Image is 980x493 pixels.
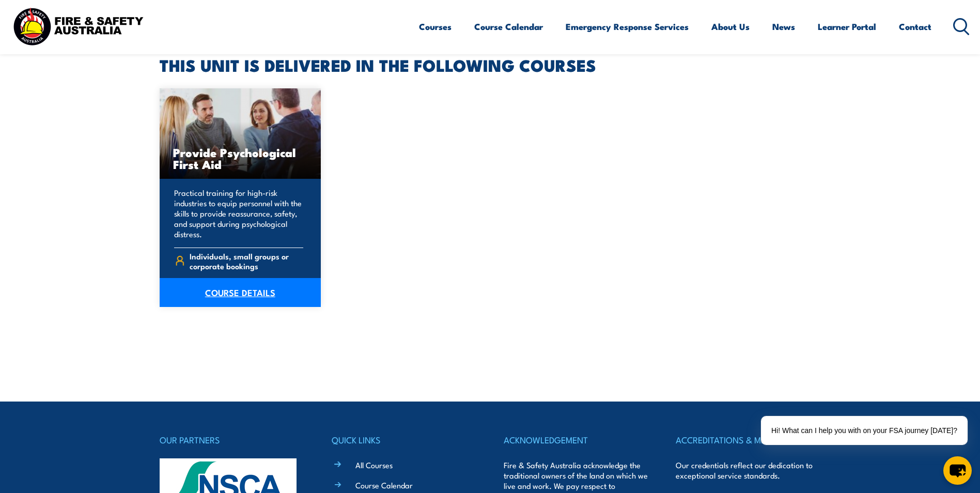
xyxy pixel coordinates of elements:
[474,13,543,40] a: Course Calendar
[332,433,476,447] h4: QUICK LINKS
[676,433,820,447] h4: ACCREDITATIONS & MEMBERSHIPS
[160,278,321,307] a: COURSE DETAILS
[160,57,821,72] h2: THIS UNIT IS DELIVERED IN THE FOLLOWING COURSES
[174,188,304,239] p: Practical training for high-risk industries to equip personnel with the skills to provide reassur...
[943,456,972,485] button: chat-button
[761,416,968,445] div: Hi! What can I help you with on your FSA journey [DATE]?
[419,13,452,40] a: Courses
[676,460,820,481] p: Our credentials reflect our dedication to exceptional service standards.
[355,459,393,470] a: All Courses
[190,251,303,271] span: Individuals, small groups or corporate bookings
[355,480,413,490] a: Course Calendar
[160,433,304,447] h4: OUR PARTNERS
[899,13,931,40] a: Contact
[504,433,648,447] h4: ACKNOWLEDGEMENT
[772,13,795,40] a: News
[711,13,750,40] a: About Us
[173,146,308,170] h3: Provide Psychological First Aid
[566,13,689,40] a: Emergency Response Services
[818,13,876,40] a: Learner Portal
